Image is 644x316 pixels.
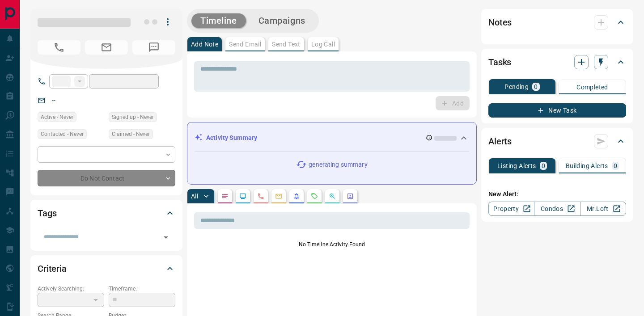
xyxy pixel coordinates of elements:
p: Completed [576,84,608,90]
button: New Task [488,103,626,118]
span: Active - Never [41,113,73,122]
p: 0 [542,163,545,169]
svg: Requests [311,193,318,200]
a: Mr.Loft [580,202,626,216]
svg: Notes [221,193,229,200]
div: Activity Summary [195,130,469,146]
svg: Emails [275,193,282,200]
div: Criteria [38,258,175,279]
p: Add Note [191,41,218,47]
p: 0 [534,84,538,90]
p: generating summary [309,160,367,169]
p: 0 [614,163,617,169]
h2: Criteria [38,261,67,276]
span: Signed up - Never [112,113,154,122]
p: New Alert: [488,190,626,199]
a: Condos [534,202,580,216]
span: No Number [38,40,80,55]
button: Campaigns [250,13,314,28]
p: Timeframe: [109,285,175,293]
svg: Agent Actions [347,193,354,200]
svg: Opportunities [329,193,336,200]
span: No Number [132,40,175,55]
button: Open [160,231,172,244]
div: Notes [488,12,626,33]
p: All [191,193,198,199]
h2: Notes [488,15,512,29]
a: -- [52,97,55,104]
div: Do Not Contact [38,170,175,186]
div: Tags [38,202,175,224]
p: Building Alerts [566,163,608,169]
h2: Tags [38,206,56,220]
span: No Email [85,40,128,55]
a: Property [488,202,534,216]
p: Actively Searching: [38,285,104,293]
p: Pending [504,84,529,90]
h2: Tasks [488,55,511,69]
span: Claimed - Never [112,130,150,139]
p: Activity Summary [206,133,257,143]
svg: Lead Browsing Activity [239,193,246,200]
svg: Listing Alerts [293,193,300,200]
span: Contacted - Never [41,130,84,139]
div: Alerts [488,131,626,152]
button: Timeline [191,13,246,28]
h2: Alerts [488,134,512,148]
svg: Calls [257,193,264,200]
div: Tasks [488,51,626,73]
p: No Timeline Activity Found [194,240,470,249]
p: Listing Alerts [497,163,536,169]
